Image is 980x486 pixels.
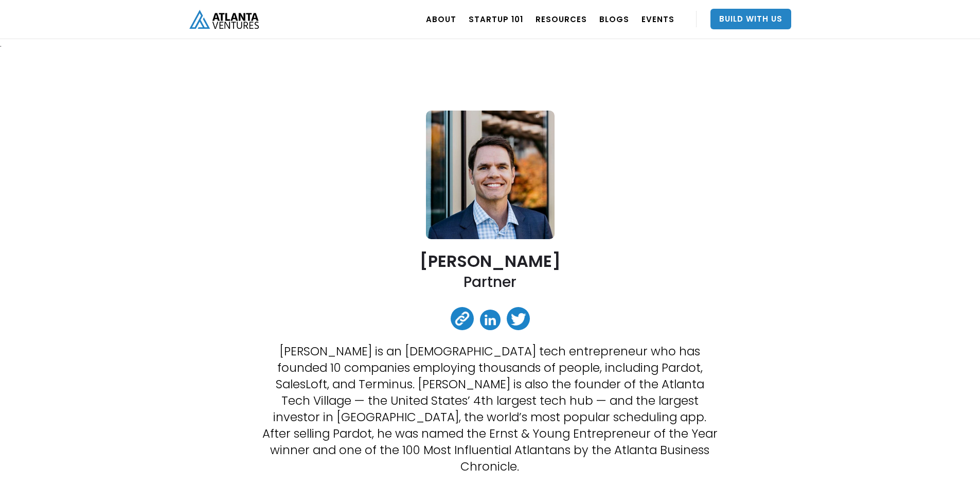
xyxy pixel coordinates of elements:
h2: Partner [464,273,516,292]
a: BLOGS [599,5,629,33]
a: Build With Us [710,9,791,29]
a: EVENTS [642,5,674,33]
a: RESOURCES [536,5,587,33]
h2: [PERSON_NAME] [420,252,561,270]
a: Startup 101 [469,5,523,33]
a: ABOUT [426,5,456,33]
p: [PERSON_NAME] is an [DEMOGRAPHIC_DATA] tech entrepreneur who has founded 10 companies employing t... [261,343,719,475]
